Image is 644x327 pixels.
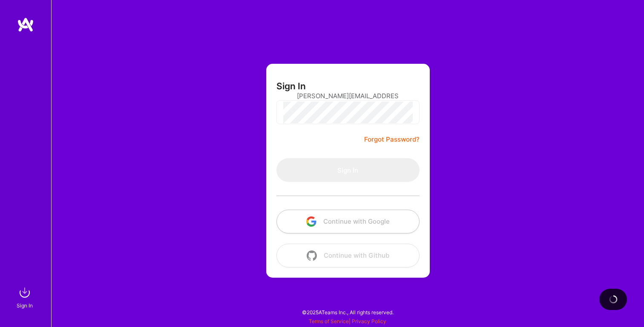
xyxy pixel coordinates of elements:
[608,294,618,304] img: loading
[309,318,386,324] span: |
[18,284,33,310] a: sign inSign In
[16,284,33,301] img: sign in
[276,210,420,233] button: Continue with Google
[276,244,420,267] button: Continue with Github
[307,250,317,261] img: icon
[364,134,420,145] a: Forgot Password?
[51,301,644,323] div: © 2025 ATeams Inc., All rights reserved.
[276,81,306,91] h3: Sign In
[17,17,34,32] img: logo
[297,85,399,107] input: Email...
[352,318,386,324] a: Privacy Policy
[17,301,33,310] div: Sign In
[276,158,420,182] button: Sign In
[309,318,349,324] a: Terms of Service
[306,216,316,227] img: icon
